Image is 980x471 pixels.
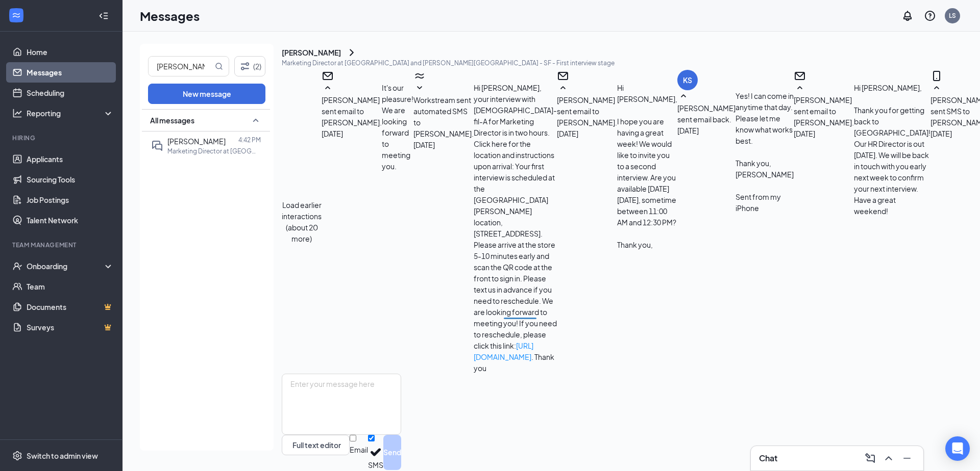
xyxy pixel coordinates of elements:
[901,452,913,464] svg: Minimize
[383,435,401,470] button: Send
[368,460,383,470] div: SMS
[148,84,265,104] button: New message
[413,82,426,94] svg: SmallChevronDown
[683,75,692,85] div: KS
[12,241,112,249] div: Team Management
[282,47,341,58] div: [PERSON_NAME]
[149,57,213,76] input: Search
[167,147,259,155] p: Marketing Director at [GEOGRAPHIC_DATA] and [PERSON_NAME][GEOGRAPHIC_DATA]
[736,91,794,225] span: Yes! I can come in anytime that day. Please let me know what works best.
[151,140,163,152] svg: DoubleChat
[794,82,806,94] svg: SmallChevronUp
[27,276,114,297] a: Team
[474,83,557,373] span: Hi [PERSON_NAME], your interview with [DEMOGRAPHIC_DATA]-fil-A for Marketing Director is in two h...
[945,436,970,461] div: Open Intercom Messenger
[167,137,226,146] span: [PERSON_NAME]
[12,108,22,118] svg: Analysis
[677,90,690,102] svg: SmallChevronUp
[736,169,794,180] div: [PERSON_NAME]
[854,104,930,217] p: Thank you for getting back to [GEOGRAPHIC_DATA]! Our HR Director is out [DATE]. We will be back i...
[736,158,794,169] div: Thank you,
[880,450,897,466] button: ChevronUp
[924,10,936,22] svg: QuestionInfo
[215,62,223,70] svg: MagnifyingGlass
[99,11,109,21] svg: Collapse
[27,108,114,118] div: Reporting
[617,116,677,228] p: I hope you are having a great week! We would like to invite you to a second interview. Are you av...
[140,7,200,24] h1: Messages
[557,95,617,127] span: [PERSON_NAME] sent email to [PERSON_NAME].
[350,435,356,441] input: Email
[368,444,383,460] svg: Checkmark
[234,56,265,76] button: Filter (2)
[413,70,426,82] svg: WorkstreamLogo
[346,46,358,59] svg: ChevronRight
[557,128,578,139] span: [DATE]
[617,82,677,104] p: Hi [PERSON_NAME],
[12,134,112,142] div: Hiring
[27,83,114,103] a: Scheduling
[12,261,22,271] svg: UserCheck
[27,317,114,337] a: SurveysCrown
[794,128,815,139] span: [DATE]
[238,136,261,144] p: 4:42 PM
[901,10,914,22] svg: Notifications
[382,83,413,171] span: It's our pleasure! We are looking forward to meeting you.
[949,11,956,20] div: LS
[930,128,952,139] span: [DATE]
[677,125,699,136] span: [DATE]
[322,95,382,127] span: [PERSON_NAME] sent email to [PERSON_NAME].
[27,169,114,190] a: Sourcing Tools
[322,128,343,139] span: [DATE]
[413,139,435,150] span: [DATE]
[883,452,895,464] svg: ChevronUp
[864,452,876,464] svg: ComposeMessage
[759,453,777,464] h3: Chat
[27,451,98,461] div: Switch to admin view
[150,115,194,125] span: All messages
[413,95,474,138] span: Workstream sent automated SMS to [PERSON_NAME].
[350,444,368,455] div: Email
[282,199,322,244] button: Load earlier interactions (about 20 more)
[12,451,22,461] svg: Settings
[27,261,105,271] div: Onboarding
[557,82,569,94] svg: SmallChevronUp
[282,435,350,455] button: Full text editorPen
[27,190,114,210] a: Job Postings
[27,297,114,317] a: DocumentsCrown
[736,191,794,214] div: Sent from my iPhone
[27,62,114,83] a: Messages
[368,435,375,441] input: SMS
[930,82,943,94] svg: SmallChevronUp
[930,70,943,82] svg: MobileSms
[854,82,930,93] p: Hi [PERSON_NAME],
[862,450,878,466] button: ComposeMessage
[677,103,736,124] span: [PERSON_NAME] sent email back.
[557,70,569,82] svg: Email
[27,42,114,62] a: Home
[11,10,21,20] svg: WorkstreamLogo
[27,149,114,169] a: Applicants
[794,95,854,127] span: [PERSON_NAME] sent email to [PERSON_NAME].
[322,70,334,82] svg: Email
[322,82,334,94] svg: SmallChevronUp
[239,60,251,72] svg: Filter
[282,59,615,67] p: Marketing Director at [GEOGRAPHIC_DATA] and [PERSON_NAME][GEOGRAPHIC_DATA] - SF - First interview...
[899,450,915,466] button: Minimize
[617,239,677,250] p: Thank you,
[794,70,806,82] svg: Email
[27,210,114,230] a: Talent Network
[250,114,262,126] svg: SmallChevronUp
